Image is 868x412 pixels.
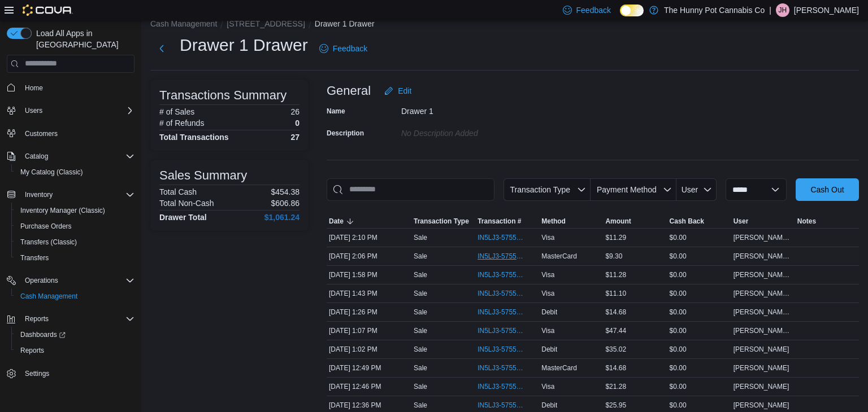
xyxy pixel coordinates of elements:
[541,326,554,335] span: Visa
[315,37,372,60] a: Feedback
[539,214,603,228] button: Method
[25,276,58,285] span: Operations
[605,289,626,298] span: $11.10
[150,19,217,28] button: Cash Management
[2,273,139,288] button: Operations
[25,314,49,323] span: Reports
[16,220,76,233] a: Purchase Orders
[734,270,793,279] span: [PERSON_NAME] [PERSON_NAME]
[11,218,139,234] button: Purchase Orders
[414,289,427,298] p: Sale
[797,217,816,226] span: Notes
[327,361,411,375] div: [DATE] 12:49 PM
[605,326,626,335] span: $47.44
[478,401,526,410] span: IN5LJ3-5755356
[16,165,134,179] span: My Catalog (Classic)
[20,312,53,326] button: Reports
[159,213,207,222] h4: Drawer Total
[20,126,134,141] span: Customers
[290,133,300,142] h4: 27
[591,178,676,201] button: Payment Method
[25,106,42,115] span: Users
[667,343,731,356] div: $0.00
[734,345,789,354] span: [PERSON_NAME]
[478,233,526,242] span: IN5LJ3-5755921
[20,346,44,355] span: Reports
[180,34,308,56] h1: Drawer 1 Drawer
[327,305,411,319] div: [DATE] 1:26 PM
[541,252,577,261] span: MasterCard
[159,199,214,208] h6: Total Non-Cash
[478,380,537,393] button: IN5LJ3-5755410
[25,369,49,378] span: Settings
[2,365,139,382] button: Settings
[605,401,626,410] span: $25.95
[295,119,300,128] p: 0
[16,344,134,357] span: Reports
[541,217,566,226] span: Method
[327,287,411,300] div: [DATE] 1:43 PM
[25,129,58,138] span: Customers
[401,102,553,116] div: Drawer 1
[478,268,537,282] button: IN5LJ3-5755844
[541,363,577,372] span: MasterCard
[605,345,626,354] span: $35.02
[327,214,411,228] button: Date
[734,363,789,372] span: [PERSON_NAME]
[159,107,194,116] h6: # of Sales
[20,150,53,163] button: Catalog
[264,213,300,222] h4: $1,061.24
[290,107,300,116] p: 26
[16,290,134,303] span: Cash Management
[327,107,345,116] label: Name
[20,330,66,339] span: Dashboards
[20,367,54,380] a: Settings
[605,252,622,261] span: $9.30
[16,235,81,249] a: Transfers (Classic)
[478,345,526,354] span: IN5LJ3-5755514
[667,214,731,228] button: Cash Back
[327,249,411,263] div: [DATE] 2:06 PM
[398,85,411,97] span: Edit
[329,217,344,226] span: Date
[667,231,731,244] div: $0.00
[25,190,53,199] span: Inventory
[150,18,859,32] nav: An example of EuiBreadcrumbs
[327,268,411,282] div: [DATE] 1:58 PM
[159,119,204,128] h6: # of Refunds
[478,231,537,244] button: IN5LJ3-5755921
[670,217,704,226] span: Cash Back
[11,203,139,218] button: Inventory Manager (Classic)
[478,289,526,298] span: IN5LJ3-5755747
[11,288,139,304] button: Cash Management
[478,326,526,335] span: IN5LJ3-5755546
[20,274,63,287] button: Operations
[16,328,70,341] a: Dashboards
[776,3,789,17] div: Jason Harrison
[2,80,139,96] button: Home
[810,184,844,195] span: Cash Out
[605,270,626,279] span: $11.28
[603,214,667,228] button: Amount
[478,361,537,375] button: IN5LJ3-5755428
[796,178,859,201] button: Cash Out
[795,214,859,228] button: Notes
[605,233,626,242] span: $11.29
[271,187,300,196] p: $454.38
[414,233,427,242] p: Sale
[478,308,526,317] span: IN5LJ3-5755647
[11,343,139,358] button: Reports
[414,401,427,410] p: Sale
[414,252,427,261] p: Sale
[20,274,134,287] span: Operations
[327,231,411,244] div: [DATE] 2:10 PM
[20,81,47,95] a: Home
[734,233,793,242] span: [PERSON_NAME] [PERSON_NAME]
[734,326,793,335] span: [PERSON_NAME] [PERSON_NAME]
[605,363,626,372] span: $14.68
[478,324,537,338] button: IN5LJ3-5755546
[327,129,364,138] label: Description
[576,5,611,16] span: Feedback
[411,214,475,228] button: Transaction Type
[20,188,57,201] button: Inventory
